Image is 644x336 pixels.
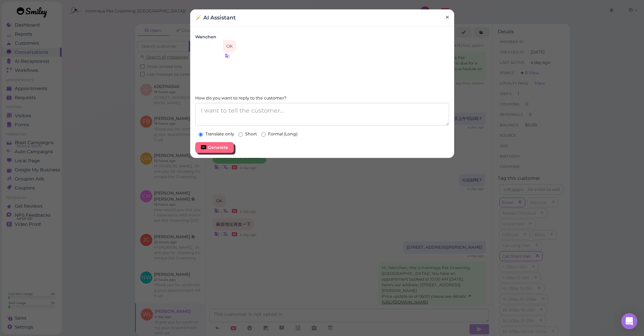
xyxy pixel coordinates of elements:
[195,34,216,92] div: Wanchen
[238,131,257,137] label: Short
[199,131,234,137] label: Translate only
[621,313,637,329] div: Open Intercom Messenger
[261,131,298,137] label: Formal (Long)
[238,132,243,137] input: Short
[195,95,286,101] label: How do you want to reply to the customer?
[261,132,266,137] input: Formal (Long)
[445,13,449,22] span: ×
[195,142,234,153] button: Generate
[199,132,203,137] input: Translate only
[223,40,236,53] div: OK
[195,14,236,21] h4: 🪄 AI Assistant
[208,144,228,151] div: Generate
